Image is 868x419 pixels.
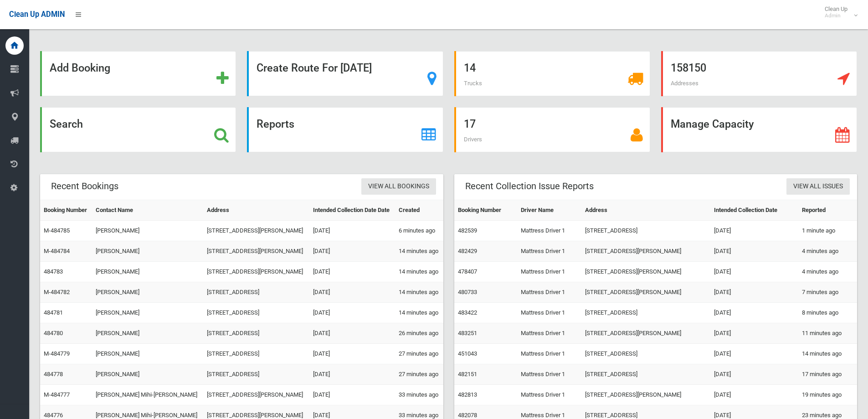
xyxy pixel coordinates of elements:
[395,282,443,303] td: 14 minutes ago
[458,309,477,316] a: 483422
[671,62,706,74] strong: 158150
[203,262,309,282] td: [STREET_ADDRESS][PERSON_NAME]
[710,262,798,282] td: [DATE]
[44,268,63,275] a: 484783
[458,412,477,419] a: 482078
[517,200,581,221] th: Driver Name
[710,303,798,323] td: [DATE]
[92,344,204,364] td: [PERSON_NAME]
[309,385,395,405] td: [DATE]
[798,385,857,405] td: 19 minutes ago
[40,51,236,96] a: Add Booking
[44,371,63,378] a: 484778
[92,221,204,241] td: [PERSON_NAME]
[257,62,372,74] strong: Create Route For [DATE]
[44,330,63,336] a: 484780
[581,364,710,385] td: [STREET_ADDRESS]
[517,344,581,364] td: Mattress Driver 1
[44,309,63,316] a: 484781
[395,221,443,241] td: 6 minutes ago
[395,200,443,221] th: Created
[661,107,857,152] a: Manage Capacity
[798,344,857,364] td: 14 minutes ago
[203,241,309,262] td: [STREET_ADDRESS][PERSON_NAME]
[44,350,70,357] a: M-484779
[9,10,65,19] span: Clean Up ADMIN
[309,303,395,323] td: [DATE]
[309,221,395,241] td: [DATE]
[395,385,443,405] td: 33 minutes ago
[464,62,476,74] strong: 14
[710,282,798,303] td: [DATE]
[92,303,204,323] td: [PERSON_NAME]
[309,262,395,282] td: [DATE]
[464,118,476,130] strong: 17
[309,323,395,344] td: [DATE]
[44,227,70,234] a: M-484785
[581,344,710,364] td: [STREET_ADDRESS]
[454,51,650,96] a: 14 Trucks
[361,178,436,195] a: View All Bookings
[798,303,857,323] td: 8 minutes ago
[798,364,857,385] td: 17 minutes ago
[44,289,70,295] a: M-484782
[40,200,92,221] th: Booking Number
[798,221,857,241] td: 1 minute ago
[44,412,63,419] a: 484776
[395,262,443,282] td: 14 minutes ago
[44,391,70,398] a: M-484777
[671,80,699,87] span: Addresses
[309,282,395,303] td: [DATE]
[581,200,710,221] th: Address
[517,323,581,344] td: Mattress Driver 1
[309,364,395,385] td: [DATE]
[517,282,581,303] td: Mattress Driver 1
[395,323,443,344] td: 26 minutes ago
[820,5,857,19] span: Clean Up
[247,107,443,152] a: Reports
[395,241,443,262] td: 14 minutes ago
[464,80,482,87] span: Trucks
[458,268,477,275] a: 478407
[92,282,204,303] td: [PERSON_NAME]
[798,282,857,303] td: 7 minutes ago
[517,364,581,385] td: Mattress Driver 1
[458,248,477,254] a: 482429
[92,241,204,262] td: [PERSON_NAME]
[395,344,443,364] td: 27 minutes ago
[458,371,477,378] a: 482151
[458,350,477,357] a: 451043
[581,282,710,303] td: [STREET_ADDRESS][PERSON_NAME]
[44,248,70,254] a: M-484784
[309,344,395,364] td: [DATE]
[92,262,204,282] td: [PERSON_NAME]
[458,330,477,336] a: 483251
[458,391,477,398] a: 482813
[50,118,83,130] strong: Search
[581,241,710,262] td: [STREET_ADDRESS][PERSON_NAME]
[517,221,581,241] td: Mattress Driver 1
[581,221,710,241] td: [STREET_ADDRESS]
[798,241,857,262] td: 4 minutes ago
[203,323,309,344] td: [STREET_ADDRESS]
[92,385,204,405] td: [PERSON_NAME] Mihi-[PERSON_NAME]
[247,51,443,96] a: Create Route For [DATE]
[40,107,236,152] a: Search
[458,289,477,295] a: 480733
[257,118,294,130] strong: Reports
[92,364,204,385] td: [PERSON_NAME]
[671,118,754,130] strong: Manage Capacity
[454,107,650,152] a: 17 Drivers
[395,364,443,385] td: 27 minutes ago
[661,51,857,96] a: 158150 Addresses
[203,364,309,385] td: [STREET_ADDRESS]
[309,200,395,221] th: Intended Collection Date Date
[798,262,857,282] td: 4 minutes ago
[517,241,581,262] td: Mattress Driver 1
[710,200,798,221] th: Intended Collection Date
[203,303,309,323] td: [STREET_ADDRESS]
[517,385,581,405] td: Mattress Driver 1
[786,178,850,195] a: View All Issues
[464,136,482,143] span: Drivers
[203,344,309,364] td: [STREET_ADDRESS]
